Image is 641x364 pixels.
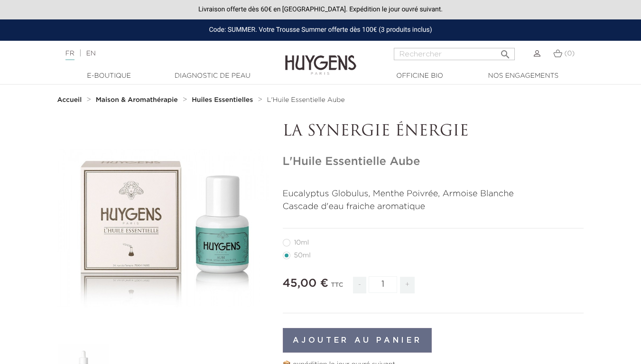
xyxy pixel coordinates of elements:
[283,155,584,169] h1: L'Huile Essentielle Aube
[331,275,343,300] div: TTC
[283,252,322,259] label: 50ml
[57,96,84,104] a: Accueil
[476,71,571,81] a: Nos engagements
[394,48,515,60] input: Rechercher
[369,276,397,293] input: Quantité
[497,45,514,58] button: 
[61,48,260,59] div: |
[96,96,180,104] a: Maison & Aromathérapie
[165,71,260,81] a: Diagnostic de peau
[353,277,366,293] span: -
[62,71,157,81] a: E-Boutique
[283,239,320,246] label: 10ml
[86,50,95,57] a: EN
[192,96,255,104] a: Huiles Essentielles
[267,97,345,103] span: L'Huile Essentielle Aube
[283,278,328,289] span: 45,00 €
[283,328,432,353] button: Ajouter au panier
[285,40,356,76] img: Huygens
[267,96,345,104] a: L'Huile Essentielle Aube
[65,50,74,60] a: FR
[57,97,82,103] strong: Accueil
[283,200,584,213] p: Cascade d'eau fraiche aromatique
[564,50,575,57] span: (0)
[192,97,253,103] strong: Huiles Essentielles
[372,71,467,81] a: Officine Bio
[96,97,178,103] strong: Maison & Aromathérapie
[283,123,584,141] p: LA SYNERGIE ÉNERGIE
[500,46,511,57] i: 
[400,277,415,293] span: +
[283,188,584,200] p: Eucalyptus Globulus, Menthe Poivrée, Armoise Blanche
